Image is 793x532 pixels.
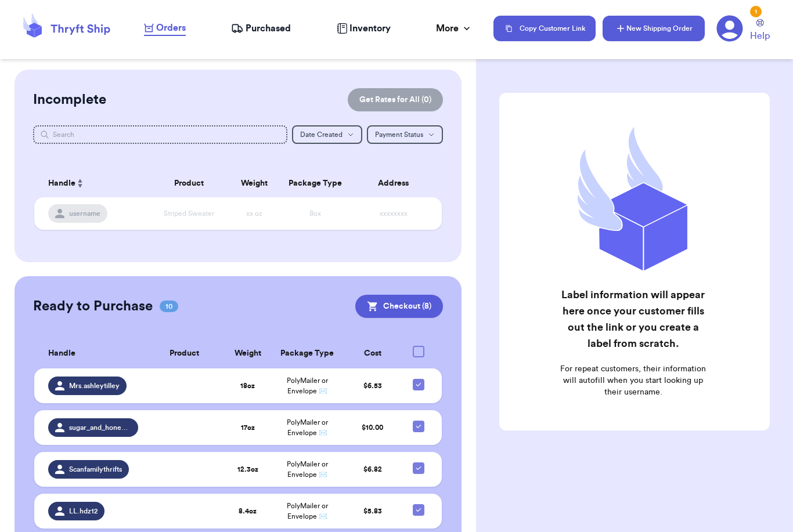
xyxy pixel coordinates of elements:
button: Payment Status [367,125,443,144]
span: Mrs.ashleytilley [69,381,120,390]
th: Weight [230,169,279,197]
p: For repeat customers, their information will autofill when you start looking up their username. [558,363,708,398]
span: Handle [48,178,75,190]
button: Date Created [292,125,362,144]
span: xxxxxxxx [380,210,408,217]
span: Orders [156,21,186,35]
th: Package Type [279,169,352,197]
h2: Ready to Purchase [33,297,153,316]
strong: 8.4 oz [239,508,257,515]
th: Address [352,169,442,197]
span: sugar_and_honey_boutique [69,423,131,432]
strong: 18 oz [240,382,255,389]
button: New Shipping Order [603,16,705,41]
strong: 12.3 oz [237,466,258,473]
span: 10 [160,301,178,312]
span: xx oz [246,210,262,217]
a: Inventory [337,21,391,35]
span: Payment Status [375,131,423,138]
div: 1 [750,6,762,17]
span: $ 5.83 [363,508,382,515]
th: Package Type [272,339,343,368]
a: 1 [716,15,743,42]
button: Get Rates for All (0) [348,88,443,111]
span: Handle [48,348,75,360]
th: Cost [343,339,402,368]
a: Purchased [231,21,291,35]
th: Weight [224,339,272,368]
span: PolyMailer or Envelope ✉️ [287,502,328,520]
strong: 17 oz [241,424,255,431]
button: Checkout (8) [355,295,443,318]
span: PolyMailer or Envelope ✉️ [287,377,328,395]
span: LL.hdz12 [69,506,98,516]
a: Orders [144,21,186,36]
input: Search [33,125,287,144]
h2: Incomplete [33,91,106,109]
span: $ 6.82 [363,466,382,473]
span: PolyMailer or Envelope ✉️ [287,419,328,436]
button: Sort ascending [75,176,85,190]
span: Purchased [246,21,291,35]
span: Date Created [300,131,343,138]
span: username [69,209,100,218]
button: Copy Customer Link [493,16,596,41]
div: More [436,21,473,35]
span: Inventory [349,21,391,35]
span: Striped Sweater [164,210,214,217]
span: $ 10.00 [362,424,383,431]
th: Product [145,339,224,368]
h2: Label information will appear here once your customer fills out the link or you create a label fr... [558,287,708,352]
span: Help [750,29,770,43]
th: Product [148,169,229,197]
span: Box [309,210,321,217]
span: Scanfamilythrifts [69,465,122,474]
span: PolyMailer or Envelope ✉️ [287,461,328,478]
span: $ 6.53 [363,382,382,389]
a: Help [750,19,770,43]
